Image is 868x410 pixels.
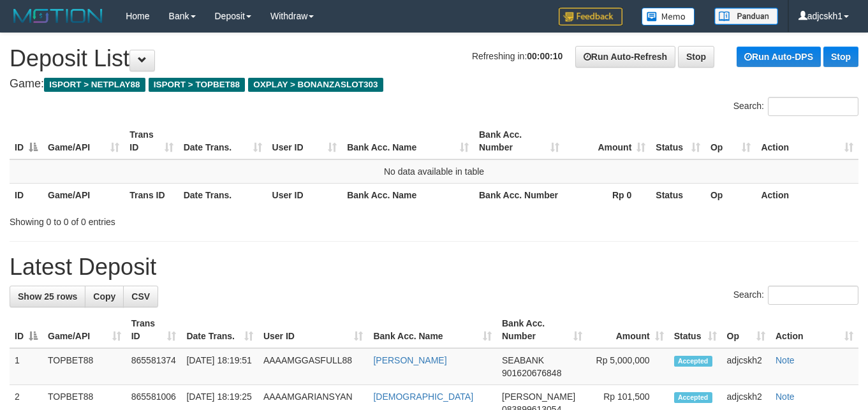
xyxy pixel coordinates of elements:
[10,312,43,348] th: ID: activate to sort column descending
[714,8,778,25] img: panduan.png
[373,355,446,365] a: [PERSON_NAME]
[651,183,705,207] th: Status
[587,348,669,385] td: Rp 5,000,000
[10,159,858,184] td: No data available in table
[651,123,705,159] th: Status: activate to sort column ascending
[10,6,107,26] img: MOTION_logo.png
[527,51,563,61] strong: 00:00:10
[131,291,150,302] span: CSV
[737,47,821,67] a: Run Auto-DPS
[770,312,858,348] th: Action: activate to sort column ascending
[674,392,712,403] span: Accepted
[768,97,858,116] input: Search:
[768,286,858,305] input: Search:
[93,291,115,302] span: Copy
[10,286,85,307] a: Show 25 rows
[756,183,858,207] th: Action
[43,348,126,385] td: TOPBET88
[564,123,651,159] th: Amount: activate to sort column ascending
[10,78,858,91] h4: Game:
[733,97,858,116] label: Search:
[722,312,770,348] th: Op: activate to sort column ascending
[10,254,858,280] h1: Latest Deposit
[678,46,714,68] a: Stop
[776,392,795,402] a: Note
[126,348,182,385] td: 865581374
[342,183,474,207] th: Bank Acc. Name
[474,123,564,159] th: Bank Acc. Number: activate to sort column ascending
[43,183,124,207] th: Game/API
[10,210,352,228] div: Showing 0 to 0 of 0 entries
[373,392,473,402] a: [DEMOGRAPHIC_DATA]
[559,8,622,26] img: Feedback.jpg
[181,312,258,348] th: Date Trans.: activate to sort column ascending
[502,392,575,402] span: [PERSON_NAME]
[124,183,178,207] th: Trans ID
[126,312,182,348] th: Trans ID: activate to sort column ascending
[124,123,178,159] th: Trans ID: activate to sort column ascending
[497,312,587,348] th: Bank Acc. Number: activate to sort column ascending
[10,183,43,207] th: ID
[179,123,267,159] th: Date Trans.: activate to sort column ascending
[368,312,497,348] th: Bank Acc. Name: activate to sort column ascending
[564,183,651,207] th: Rp 0
[267,123,342,159] th: User ID: activate to sort column ascending
[123,286,158,307] a: CSV
[587,312,669,348] th: Amount: activate to sort column ascending
[705,183,756,207] th: Op
[776,355,795,365] a: Note
[267,183,342,207] th: User ID
[248,78,383,92] span: OXPLAY > BONANZASLOT303
[669,312,722,348] th: Status: activate to sort column ascending
[258,312,369,348] th: User ID: activate to sort column ascending
[674,356,712,367] span: Accepted
[722,348,770,385] td: adjcskh2
[823,47,858,67] a: Stop
[10,46,858,71] h1: Deposit List
[43,123,124,159] th: Game/API: activate to sort column ascending
[756,123,858,159] th: Action: activate to sort column ascending
[149,78,245,92] span: ISPORT > TOPBET88
[733,286,858,305] label: Search:
[10,123,43,159] th: ID: activate to sort column descending
[43,312,126,348] th: Game/API: activate to sort column ascending
[502,368,561,378] span: Copy 901620676848 to clipboard
[575,46,675,68] a: Run Auto-Refresh
[502,355,544,365] span: SEABANK
[705,123,756,159] th: Op: activate to sort column ascending
[44,78,145,92] span: ISPORT > NETPLAY88
[342,123,474,159] th: Bank Acc. Name: activate to sort column ascending
[18,291,77,302] span: Show 25 rows
[472,51,563,61] span: Refreshing in:
[642,8,695,26] img: Button%20Memo.svg
[474,183,564,207] th: Bank Acc. Number
[179,183,267,207] th: Date Trans.
[181,348,258,385] td: [DATE] 18:19:51
[10,348,43,385] td: 1
[258,348,369,385] td: AAAAMGGASFULL88
[85,286,124,307] a: Copy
